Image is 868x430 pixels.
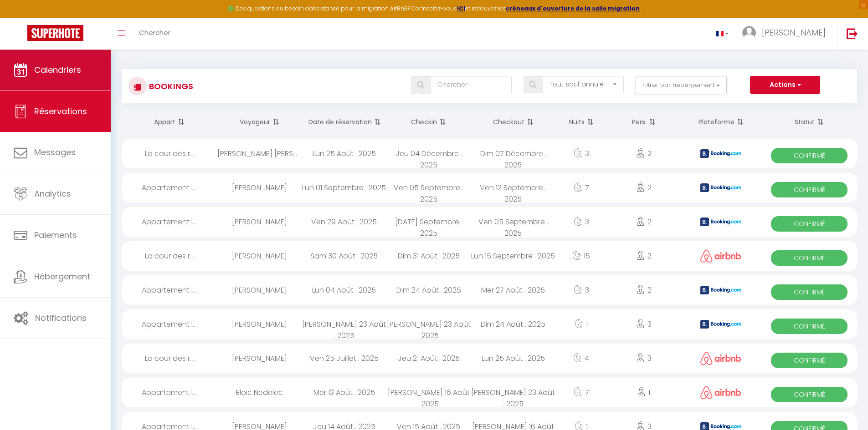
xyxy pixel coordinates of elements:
[762,27,826,38] span: [PERSON_NAME]
[302,110,386,134] th: Sort by booking date
[34,229,77,241] span: Paiements
[27,25,83,41] img: Super Booking
[34,271,90,282] span: Hébergement
[122,110,217,134] th: Sort by rentals
[457,5,465,12] a: ICI
[847,28,858,39] img: logout
[132,18,177,50] a: Chercher
[35,312,87,324] span: Notifications
[147,76,193,96] h3: Bookings
[34,106,87,117] span: Réservations
[506,5,640,12] a: créneaux d'ouverture de la salle migration
[431,76,512,94] input: Chercher
[34,64,81,76] span: Calendriers
[607,110,680,134] th: Sort by people
[386,110,471,134] th: Sort by checkin
[681,110,762,134] th: Sort by channel
[742,26,756,40] img: ...
[750,76,820,94] button: Actions
[735,18,837,50] a: ... [PERSON_NAME]
[34,188,71,199] span: Analytics
[555,110,607,134] th: Sort by nights
[34,147,76,158] span: Messages
[636,76,727,94] button: Filtrer par hébergement
[7,4,35,31] button: Ouvrir le widget de chat LiveChat
[761,110,857,134] th: Sort by status
[471,110,556,134] th: Sort by checkout
[139,28,170,37] span: Chercher
[217,110,302,134] th: Sort by guest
